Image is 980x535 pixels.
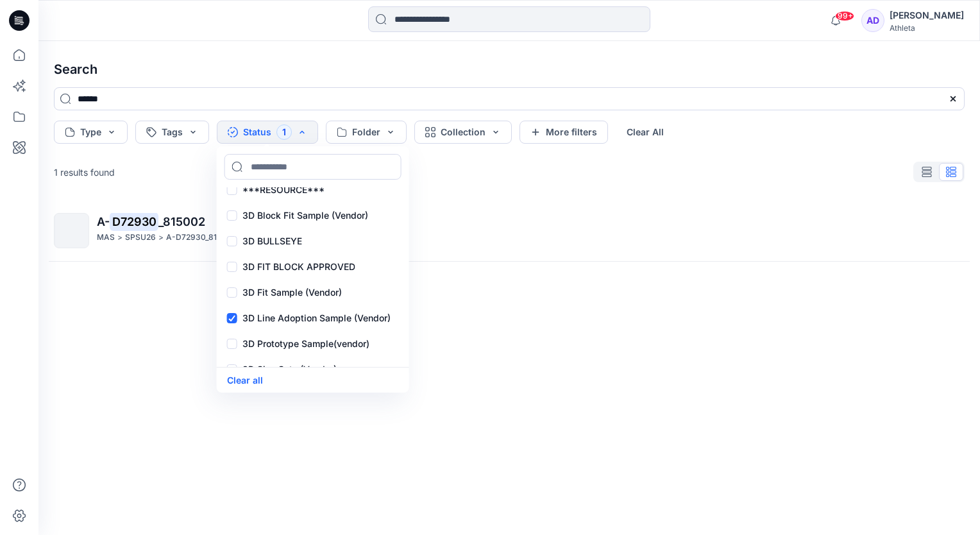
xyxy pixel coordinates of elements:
[242,336,369,352] p: 3D Prototype Sample(vendor)
[135,121,209,144] button: Tags
[414,121,512,144] button: Collection
[242,259,355,275] p: 3D FIT BLOCK APPROVED
[54,121,128,144] button: Type
[166,231,236,244] p: A-D72930_815002
[97,231,115,244] p: MAS
[117,231,122,244] p: >
[97,215,110,228] span: A-
[110,212,158,230] mark: D72930
[158,231,164,244] p: >
[219,331,407,357] div: 3D Prototype Sample(vendor)
[835,11,854,21] span: 99+
[44,51,975,87] h4: Search
[326,121,407,144] button: Folder
[219,280,407,305] div: 3D Fit Sample (Vendor)
[219,305,407,331] div: 3D Line Adoption Sample (Vendor)
[890,23,964,33] div: Athleta
[46,205,972,256] a: A-D72930_815002MAS>SPSU26>A-D72930_815002
[616,121,675,144] button: Clear All
[242,234,302,249] p: 3D BULLSEYE
[242,362,337,377] p: 3D Size Sets (Vendor)
[242,208,368,223] p: 3D Block Fit Sample (Vendor)
[520,121,608,144] button: More filters
[125,231,156,244] p: SPSU26
[54,166,115,179] p: 1 results found
[158,215,205,228] span: _815002
[242,310,391,326] p: 3D Line Adoption Sample (Vendor)
[219,357,407,382] div: 3D Size Sets (Vendor)
[242,285,342,300] p: 3D Fit Sample (Vendor)
[219,228,407,254] div: 3D BULLSEYE
[890,8,964,23] div: [PERSON_NAME]
[219,254,407,280] div: 3D FIT BLOCK APPROVED
[861,9,884,32] div: AD
[227,373,263,387] button: Clear all
[219,203,407,228] div: 3D Block Fit Sample (Vendor)
[217,121,318,144] button: Status1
